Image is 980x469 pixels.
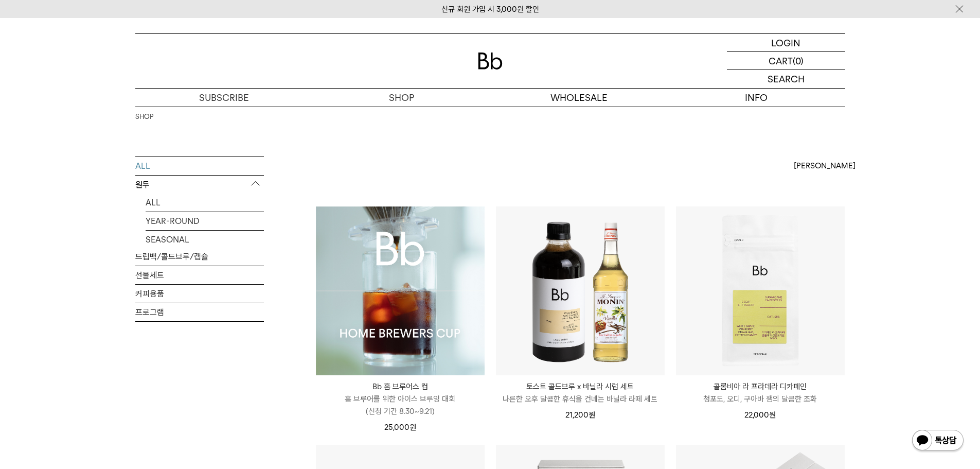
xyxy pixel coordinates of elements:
[496,380,665,405] a: 토스트 콜드브루 x 바닐라 시럽 세트 나른한 오후 달콤한 휴식을 건네는 바닐라 라떼 세트
[316,380,485,418] a: Bb 홈 브루어스 컵 홈 브루어를 위한 아이스 브루잉 대회(신청 기간 8.30~9.21)
[496,393,665,405] p: 나른한 오후 달콤한 휴식을 건네는 바닐라 라떼 세트
[727,52,845,70] a: CART (0)
[313,89,490,107] a: SHOP
[727,34,845,52] a: LOGIN
[768,70,805,88] p: SEARCH
[769,52,793,70] p: CART
[589,410,595,420] span: 원
[478,53,503,70] img: 로고
[135,89,313,107] a: SUBSCRIBE
[135,248,264,266] a: 드립백/콜드브루/캡슐
[135,303,264,321] a: 프로그램
[135,285,264,303] a: 커피용품
[668,89,845,107] p: INFO
[441,5,539,14] a: 신규 회원 가입 시 3,000원 할인
[316,206,485,375] img: Bb 홈 브루어스 컵
[676,393,845,405] p: 청포도, 오디, 구아바 잼의 달콤한 조화
[135,176,264,194] p: 원두
[676,380,845,393] p: 콜롬비아 라 프라데라 디카페인
[769,410,776,420] span: 원
[911,429,965,454] img: 카카오톡 채널 1:1 채팅 버튼
[676,206,845,375] img: 콜롬비아 라 프라데라 디카페인
[490,89,668,107] p: WHOLESALE
[146,212,264,230] a: YEAR-ROUND
[794,160,856,172] span: [PERSON_NAME]
[384,423,416,432] span: 25,000
[135,112,153,122] a: SHOP
[771,34,800,51] p: LOGIN
[316,380,485,393] p: Bb 홈 브루어스 컵
[409,423,416,432] span: 원
[676,380,845,405] a: 콜롬비아 라 프라데라 디카페인 청포도, 오디, 구아바 잼의 달콤한 조화
[135,157,264,175] a: ALL
[135,266,264,284] a: 선물세트
[793,52,804,70] p: (0)
[146,231,264,249] a: SEASONAL
[146,194,264,212] a: ALL
[744,410,776,420] span: 22,000
[316,393,485,418] p: 홈 브루어를 위한 아이스 브루잉 대회 (신청 기간 8.30~9.21)
[496,380,665,393] p: 토스트 콜드브루 x 바닐라 시럽 세트
[496,206,665,375] img: 토스트 콜드브루 x 바닐라 시럽 세트
[565,410,595,420] span: 21,200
